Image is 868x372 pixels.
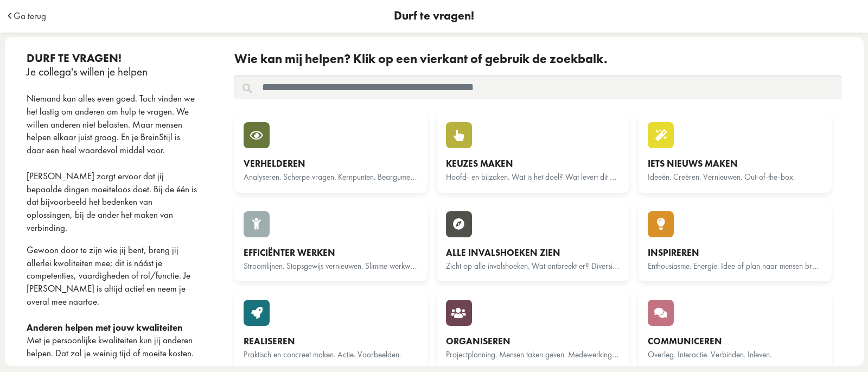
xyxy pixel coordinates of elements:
small: Overleg. Interactie. Verbinden. Inleven. [648,349,771,360]
small: Praktisch en concreet maken. Actie. Voorbeelden. [244,349,401,360]
div: Efficiënter werken [244,247,418,260]
small: Projectplanning. Mensen taken geven. Medewerking. Klachtbehandeling. [446,348,677,360]
div: Iets nieuws maken [648,157,822,171]
div: Inspireren [648,247,822,260]
small: Analyseren. Scherpe vragen. Kernpunten. Beargumenteren. [244,171,431,182]
div: Communiceren [648,335,822,348]
small: Hoofd- en bijzaken. Wat is het doel? Wat levert dit op? [446,171,622,182]
strong: Anderen helpen met jouw kwaliteiten [27,321,183,333]
div: Durf te vragen! [27,51,199,65]
div: Verhelderen [244,157,418,171]
div: Je collega's willen je helpen [27,65,199,79]
div: Wie kan mij helpen? Klik op een vierkant of gebruik de zoekbalk. [234,51,841,66]
div: Keuzes maken [446,157,621,171]
div: Organiseren [446,335,621,348]
a: Ga terug [14,11,46,21]
div: Realiseren [244,335,418,348]
div: Alle invalshoeken zien [446,247,621,260]
small: Zicht op alle invalshoeken. Wat ontbreekt er? Diversiteit in denkstijlen. Harde en zachte factoren. [446,260,751,272]
small: Stroomlijnen. Stapsgewijs vernieuwen. Slimme werkwijze. [244,260,423,272]
small: Ideeën. Creëren. Vernieuwen. Out-of-the-box. [648,172,795,182]
div: Niemand kan alles even goed. Toch vinden we het lastig om anderen om hulp te vragen. We willen an... [27,92,199,235]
